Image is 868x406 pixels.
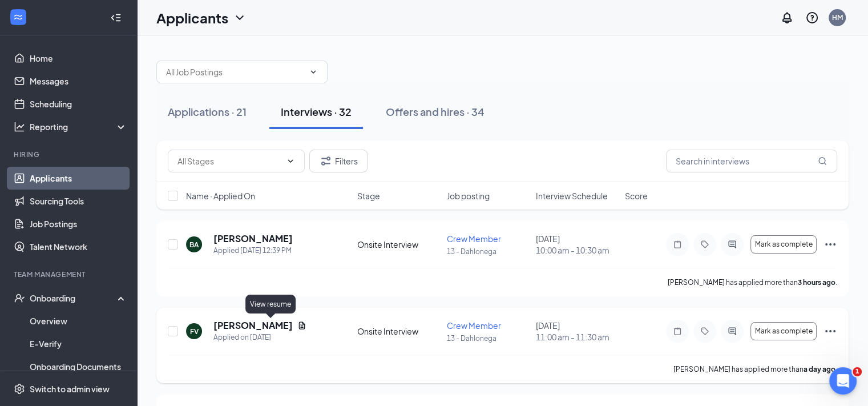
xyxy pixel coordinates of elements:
[698,240,712,249] svg: Tag
[754,240,812,248] span: Mark as complete
[233,11,247,25] svg: ChevronDown
[189,240,199,250] div: BA
[536,244,618,256] span: 10:00 am - 10:30 am
[30,121,128,132] div: Reporting
[447,333,529,343] p: 13 - Dahlonega
[673,364,837,374] p: [PERSON_NAME] has applied more than .
[30,47,127,70] a: Home
[156,8,228,27] h1: Applicants
[286,156,295,166] svg: ChevronDown
[536,233,618,256] div: [DATE]
[798,278,835,287] b: 3 hours ago
[386,104,485,119] div: Offers and hires · 34
[357,239,439,250] div: Onsite Interview
[30,212,127,235] a: Job Postings
[30,355,127,378] a: Onboarding Documents
[625,190,648,202] span: Score
[725,240,739,249] svg: ActiveChat
[805,11,819,25] svg: QuestionInfo
[823,238,837,251] svg: Ellipses
[213,332,306,343] div: Applied on [DATE]
[213,319,293,332] h5: [PERSON_NAME]
[319,154,333,168] svg: Filter
[823,324,837,338] svg: Ellipses
[447,234,501,244] span: Crew Member
[186,190,255,202] span: Name · Applied On
[357,190,380,202] span: Stage
[309,150,368,172] button: Filter Filters
[14,383,25,395] svg: Settings
[666,150,837,172] input: Search in interviews
[750,235,817,254] button: Mark as complete
[13,11,24,23] svg: WorkstreamLogo
[447,320,501,331] span: Crew Member
[30,190,127,212] a: Sourcing Tools
[309,67,318,77] svg: ChevronDown
[780,11,794,25] svg: Notifications
[30,292,118,304] div: Onboarding
[213,245,293,256] div: Applied [DATE] 12:39 PM
[14,150,125,159] div: Hiring
[536,331,618,343] span: 11:00 am - 11:30 am
[671,327,684,336] svg: Note
[536,320,618,343] div: [DATE]
[754,327,812,335] span: Mark as complete
[698,327,712,336] svg: Tag
[30,70,127,93] a: Messages
[829,367,857,395] iframe: Intercom live chat
[110,12,122,23] svg: Collapse
[668,278,837,287] p: [PERSON_NAME] has applied more than .
[14,292,25,304] svg: UserCheck
[30,93,127,115] a: Scheduling
[725,327,739,336] svg: ActiveChat
[447,247,529,256] p: 13 - Dahlonega
[447,190,490,202] span: Job posting
[750,322,817,340] button: Mark as complete
[166,66,304,78] input: All Job Postings
[297,321,306,330] svg: Document
[30,383,110,395] div: Switch to admin view
[281,104,352,119] div: Interviews · 32
[245,295,296,313] div: View resume
[177,155,281,167] input: All Stages
[30,332,127,355] a: E-Verify
[818,156,827,166] svg: MagnifyingGlass
[30,167,127,190] a: Applicants
[832,13,843,22] div: HM
[804,365,835,373] b: a day ago
[357,325,439,337] div: Onsite Interview
[14,270,125,279] div: Team Management
[853,367,862,376] span: 1
[536,190,608,202] span: Interview Schedule
[30,309,127,332] a: Overview
[30,235,127,258] a: Talent Network
[14,121,25,132] svg: Analysis
[213,232,293,245] h5: [PERSON_NAME]
[168,104,247,119] div: Applications · 21
[671,240,684,249] svg: Note
[190,327,199,336] div: FV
